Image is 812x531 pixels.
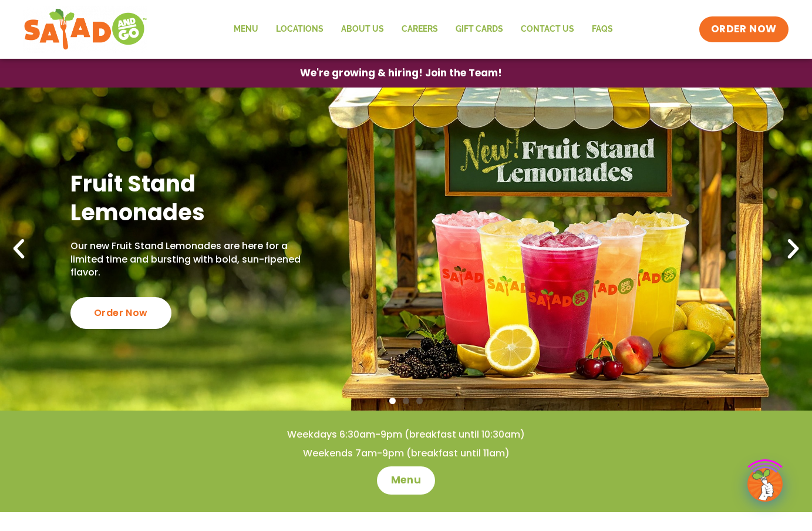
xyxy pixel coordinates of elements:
div: Order Now [70,297,171,329]
nav: Menu [225,16,622,43]
span: Go to slide 2 [403,398,409,404]
h2: Fruit Stand Lemonades [70,169,315,227]
div: Next slide [780,236,806,262]
a: ORDER NOW [699,16,789,42]
span: Go to slide 1 [389,398,396,404]
a: We're growing & hiring! Join the Team! [282,59,520,87]
h4: Weekdays 6:30am-9pm (breakfast until 10:30am) [23,428,789,441]
a: Menu [377,466,435,495]
a: Contact Us [512,16,583,43]
img: new-SAG-logo-768×292 [23,6,147,53]
a: About Us [332,16,393,43]
a: Careers [393,16,447,43]
p: Our new Fruit Stand Lemonades are here for a limited time and bursting with bold, sun-ripened fla... [70,240,315,279]
a: Menu [225,16,267,43]
span: We're growing & hiring! Join the Team! [300,68,502,78]
a: GIFT CARDS [447,16,512,43]
div: Previous slide [6,236,32,262]
a: FAQs [583,16,622,43]
span: Menu [391,473,421,488]
h4: Weekends 7am-9pm (breakfast until 11am) [23,447,789,460]
span: Go to slide 3 [416,398,423,404]
span: ORDER NOW [711,22,777,36]
a: Locations [267,16,332,43]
